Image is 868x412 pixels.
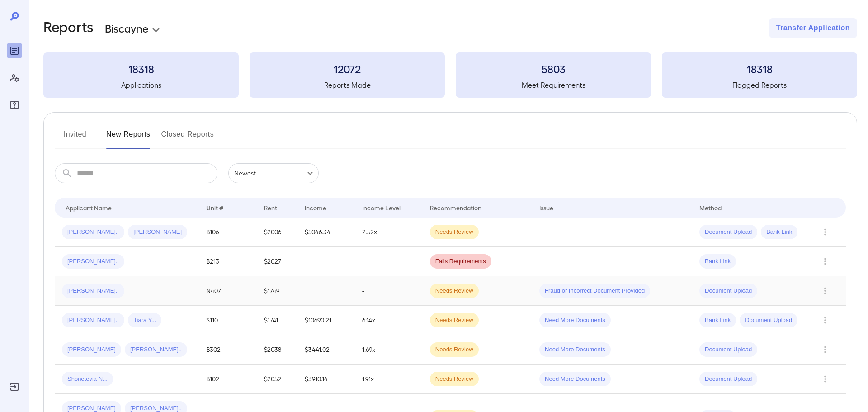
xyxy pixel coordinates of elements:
[355,247,422,276] td: -
[818,372,832,386] button: Row Actions
[62,375,113,384] span: Shonetevia N...
[7,43,22,58] div: Reports
[761,228,797,237] span: Bank Link
[7,379,22,394] div: Log Out
[769,18,857,38] button: Transfer Application
[128,316,161,325] span: Tiara Y...
[257,276,297,306] td: $1749
[539,202,554,213] div: Issue
[43,52,857,98] summary: 18318Applications12072Reports Made5803Meet Requirements18318Flagged Reports
[228,163,319,183] div: Newest
[818,313,832,327] button: Row Actions
[699,375,757,384] span: Document Upload
[297,335,355,365] td: $3441.02
[740,316,797,325] span: Document Upload
[62,287,124,295] span: [PERSON_NAME]..
[62,316,124,325] span: [PERSON_NAME]..
[199,218,257,247] td: B106
[250,62,445,76] h3: 12072
[456,80,651,90] h5: Meet Requirements
[430,287,479,295] span: Needs Review
[699,287,757,295] span: Document Upload
[539,287,650,295] span: Fraud or Incorrect Document Provided
[55,127,95,149] button: Invited
[430,375,479,384] span: Needs Review
[199,247,257,276] td: B213
[297,306,355,335] td: $10690.21
[699,228,757,237] span: Document Upload
[128,228,187,237] span: [PERSON_NAME]
[250,80,445,90] h5: Reports Made
[199,276,257,306] td: N407
[362,202,401,213] div: Income Level
[355,365,422,394] td: 1.91x
[818,284,832,298] button: Row Actions
[264,202,278,213] div: Rent
[818,225,832,239] button: Row Actions
[43,62,239,76] h3: 18318
[355,276,422,306] td: -
[257,306,297,335] td: $1741
[699,202,722,213] div: Method
[305,202,326,213] div: Income
[161,127,214,149] button: Closed Reports
[355,306,422,335] td: 6.14x
[818,342,832,357] button: Row Actions
[539,316,611,325] span: Need More Documents
[539,346,611,354] span: Need More Documents
[199,365,257,394] td: B102
[105,21,148,35] p: Biscayne
[7,71,22,85] div: Manage Users
[206,202,223,213] div: Unit #
[355,335,422,365] td: 1.69x
[125,346,187,354] span: [PERSON_NAME]..
[662,62,857,76] h3: 18318
[62,346,121,354] span: [PERSON_NAME]
[199,306,257,335] td: S110
[62,257,124,266] span: [PERSON_NAME]..
[106,127,151,149] button: New Reports
[430,346,479,354] span: Needs Review
[430,228,479,237] span: Needs Review
[699,346,757,354] span: Document Upload
[43,80,239,90] h5: Applications
[699,257,736,266] span: Bank Link
[355,218,422,247] td: 2.52x
[199,335,257,365] td: B302
[699,316,736,325] span: Bank Link
[297,218,355,247] td: $5046.34
[297,365,355,394] td: $3910.14
[539,375,611,384] span: Need More Documents
[430,257,491,266] span: Fails Requirements
[662,80,857,90] h5: Flagged Reports
[430,316,479,325] span: Needs Review
[257,335,297,365] td: $2038
[257,247,297,276] td: $2027
[43,18,94,38] h2: Reports
[456,62,651,76] h3: 5803
[66,202,112,213] div: Applicant Name
[7,98,22,112] div: FAQ
[818,254,832,269] button: Row Actions
[62,228,124,237] span: [PERSON_NAME]..
[430,202,481,213] div: Recommendation
[257,218,297,247] td: $2006
[257,365,297,394] td: $2052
